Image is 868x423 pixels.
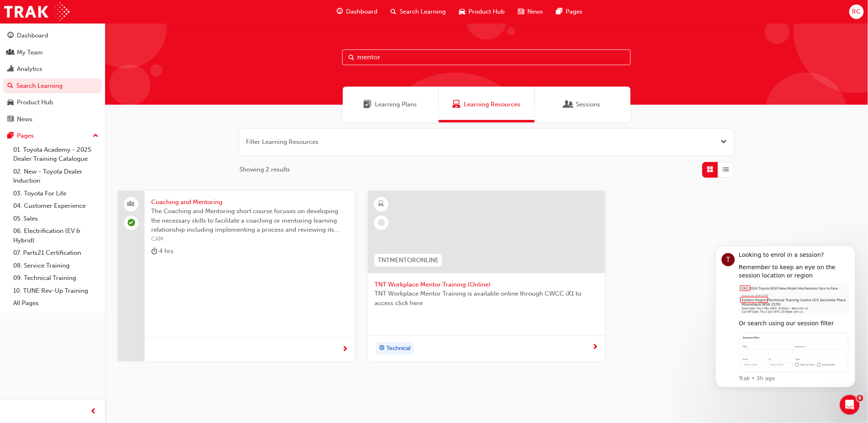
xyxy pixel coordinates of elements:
[3,78,102,94] a: Search Learning
[518,7,524,17] span: news-icon
[7,132,14,140] span: pages-icon
[400,7,446,16] span: Search Learning
[337,7,343,17] span: guage-icon
[379,343,385,354] span: target-icon
[707,165,714,174] span: Grid
[439,87,535,122] a: Learning ResourcesLearning Resources
[703,238,868,392] iframe: Intercom notifications message
[3,26,102,128] button: DashboardMy TeamAnalyticsSearch LearningProduct HubNews
[527,7,543,16] span: News
[10,187,102,200] a: 03. Toyota For Life
[7,116,14,123] span: news-icon
[17,98,53,107] div: Product Hub
[7,32,14,40] span: guage-icon
[342,346,348,353] span: next-icon
[3,95,102,110] a: Product Hub
[592,344,599,351] span: next-icon
[10,247,102,259] a: 07. Parts21 Certification
[3,61,102,77] a: Analytics
[151,197,348,207] span: Coaching and Mentoring
[576,100,601,109] span: Sessions
[511,3,550,20] a: news-iconNews
[10,272,102,284] a: 09. Technical Training
[7,49,14,56] span: people-icon
[343,87,439,122] a: Learning PlansLearning Plans
[129,199,134,209] span: people-icon
[535,87,631,122] a: SessionsSessions
[3,128,102,143] button: Pages
[10,297,102,310] a: All Pages
[330,3,384,20] a: guage-iconDashboard
[7,82,13,90] span: search-icon
[464,100,520,109] span: Learning Resources
[10,284,102,297] a: 10. TUNE Rev-Up Training
[10,165,102,187] a: 02. New - Toyota Dealer Induction
[151,246,157,256] span: duration-icon
[7,66,14,73] span: chart-icon
[17,31,48,40] div: Dashboard
[721,137,727,147] button: Open the filter
[374,289,598,308] span: TNT Workplace Mentor Training is available online through CWCC iX1 to access click here
[386,344,411,353] span: Technical
[3,45,102,60] a: My Team
[375,100,417,109] span: Learning Plans
[566,7,583,16] span: Pages
[17,115,33,124] div: News
[857,395,863,402] span: 6
[468,7,505,16] span: Product Hub
[118,191,355,361] a: Coaching and MentoringThe Coaching and Mentoring short course focuses on developing the necessary...
[10,212,102,225] a: 05. Sales
[17,64,42,74] div: Analytics
[151,207,348,235] span: The Coaching and Mentoring short course focuses on developing the necessary skills to facilitate ...
[346,7,377,16] span: Dashboard
[151,235,348,244] span: CAM
[849,5,864,19] button: RC
[391,7,396,17] span: search-icon
[10,200,102,212] a: 04. Customer Experience
[840,395,860,415] iframe: Intercom live chat
[459,7,465,17] span: car-icon
[91,407,97,417] span: prev-icon
[342,49,631,65] input: Search...
[10,259,102,272] a: 08. Service Training
[723,165,729,174] span: List
[565,100,573,109] span: Sessions
[4,2,70,21] img: Trak
[452,100,461,109] span: Learning Resources
[10,225,102,247] a: 06. Electrification (EV & Hybrid)
[368,191,605,361] a: TNTMENTORONLINETNT Workplace Mentor Training (Online)TNT Workplace Mentor Training is available o...
[3,112,102,127] a: News
[379,199,384,209] span: learningResourceType_ELEARNING-icon
[349,53,354,62] span: Search
[384,3,452,20] a: search-iconSearch Learning
[550,3,589,20] a: pages-iconPages
[239,165,290,174] span: Showing 2 results
[10,143,102,165] a: 01. Toyota Academy - 2025 Dealer Training Catalogue
[374,280,598,289] span: TNT Workplace Mentor Training (Online)
[378,219,385,226] span: learningRecordVerb_NONE-icon
[452,3,511,20] a: car-iconProduct Hub
[151,246,173,256] div: 4 hrs
[17,131,34,141] div: Pages
[17,48,43,57] div: My Team
[3,28,102,43] a: Dashboard
[364,100,372,109] span: Learning Plans
[93,131,98,141] span: up-icon
[128,219,135,226] span: learningRecordVerb_ATTEND-icon
[7,99,14,106] span: car-icon
[378,256,439,265] span: TNTMENTORONLINE
[556,7,562,17] span: pages-icon
[852,7,861,16] span: RC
